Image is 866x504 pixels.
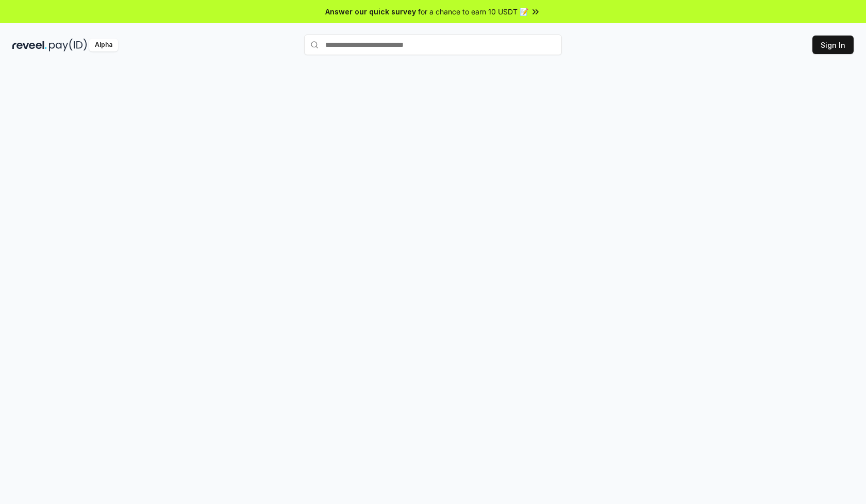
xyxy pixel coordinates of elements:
[89,39,118,51] div: Alpha
[49,39,87,51] img: pay_id
[325,6,416,17] span: Answer our quick survey
[812,36,854,54] button: Sign In
[12,39,47,51] img: reveel_dark
[418,6,528,17] span: for a chance to earn 10 USDT 📝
